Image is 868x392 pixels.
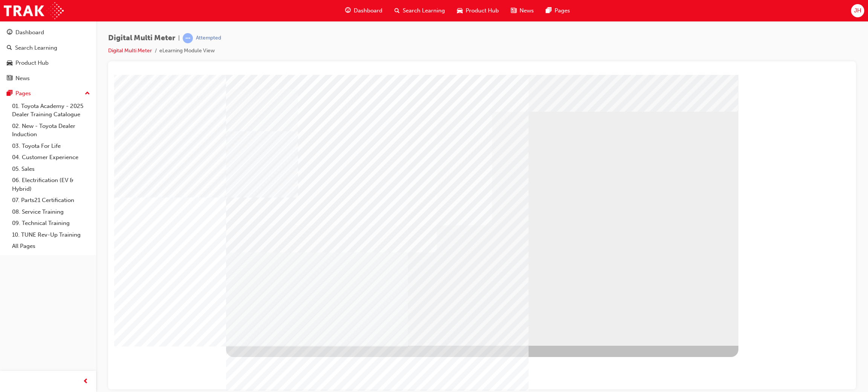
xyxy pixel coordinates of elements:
[394,6,400,15] span: search-icon
[540,3,576,18] a: pages-iconPages
[183,33,193,43] span: learningRecordVerb_ATTEMPT-icon
[15,74,30,83] div: News
[3,87,93,100] button: Pages
[7,45,12,52] span: search-icon
[520,6,534,15] span: News
[108,47,152,54] a: Digital Multi Meter
[9,240,93,252] a: All Pages
[3,24,93,87] button: DashboardSearch LearningProduct HubNews
[9,175,93,194] a: 06. Electrification (EV & Hybrid)
[4,2,64,19] img: Trak
[9,229,93,241] a: 10. TUNE Rev-Up Training
[9,217,93,229] a: 09. Technical Training
[15,59,49,67] div: Product Hub
[15,28,44,37] div: Dashboard
[854,6,861,15] span: JH
[505,3,540,18] a: news-iconNews
[15,89,31,98] div: Pages
[108,34,175,43] span: Digital Multi Meter
[9,152,93,163] a: 04. Customer Experience
[85,89,90,99] span: up-icon
[15,44,57,52] div: Search Learning
[3,56,93,70] a: Product Hub
[457,6,463,15] span: car-icon
[159,47,215,55] li: eLearning Module View
[466,6,499,15] span: Product Hub
[9,194,93,206] a: 07. Parts21 Certification
[851,4,864,17] button: JH
[9,140,93,152] a: 03. Toyota For Life
[9,163,93,175] a: 05. Sales
[339,3,388,18] a: guage-iconDashboard
[9,120,93,140] a: 02. New - Toyota Dealer Induction
[388,3,451,18] a: search-iconSearch Learning
[555,6,570,15] span: Pages
[178,34,180,43] span: |
[3,41,93,55] a: Search Learning
[7,75,12,82] span: news-icon
[345,6,351,15] span: guage-icon
[83,377,89,386] span: prev-icon
[3,71,93,85] a: News
[3,26,93,40] a: Dashboard
[354,6,382,15] span: Dashboard
[403,6,445,15] span: Search Learning
[7,29,12,36] span: guage-icon
[7,90,12,97] span: pages-icon
[511,6,517,15] span: news-icon
[9,206,93,218] a: 08. Service Training
[196,35,221,42] div: Attempted
[451,3,505,18] a: car-iconProduct Hub
[546,6,552,15] span: pages-icon
[7,60,12,67] span: car-icon
[9,100,93,120] a: 01. Toyota Academy - 2025 Dealer Training Catalogue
